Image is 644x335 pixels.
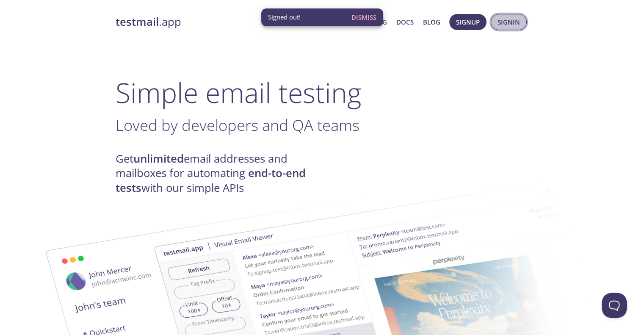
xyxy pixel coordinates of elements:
strong: end-to-end tests [116,166,306,195]
span: Signin [498,17,520,28]
span: Loved by developers and QA teams [116,114,359,136]
h4: Get email addresses and mailboxes for automating with our simple APIs [116,152,322,195]
strong: testmail [116,14,159,29]
button: Dismiss [348,9,380,25]
a: Docs [396,17,414,28]
span: Signup [456,17,480,28]
button: Signin [491,14,527,30]
a: testmail.app [116,15,315,29]
span: Dismiss [351,12,376,23]
h1: Simple email testing [116,76,529,109]
button: Signup [449,14,486,30]
strong: unlimited [133,151,184,166]
a: Blog [423,17,440,28]
span: Signed out! [268,13,301,22]
iframe: Help Scout Beacon - Open [602,293,627,318]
